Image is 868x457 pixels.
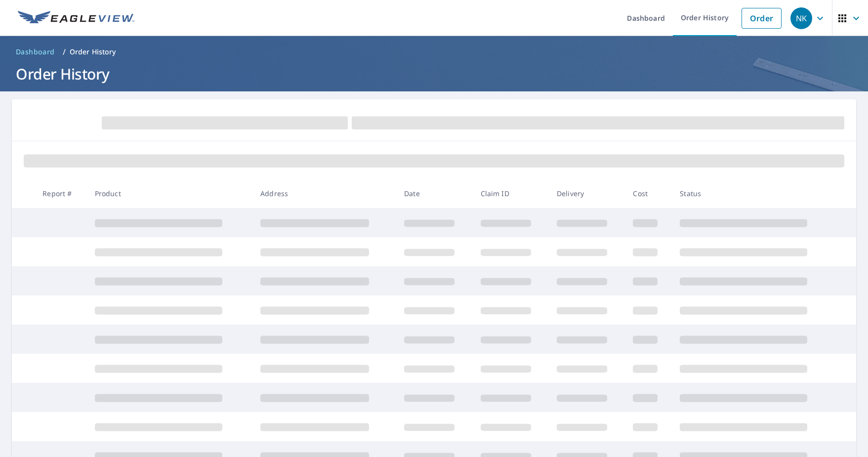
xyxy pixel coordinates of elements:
a: Dashboard [12,44,59,60]
th: Product [87,179,252,208]
th: Report # [35,179,86,208]
th: Status [672,179,838,208]
span: Dashboard [16,47,55,57]
p: Order History [70,47,116,57]
nav: breadcrumb [12,44,856,60]
th: Claim ID [473,179,549,208]
div: NK [790,7,812,29]
img: EV Logo [18,11,134,26]
th: Cost [625,179,672,208]
th: Address [252,179,396,208]
th: Date [396,179,472,208]
a: Order [742,8,782,29]
h1: Order History [12,64,856,84]
th: Delivery [549,179,625,208]
li: / [63,46,66,58]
